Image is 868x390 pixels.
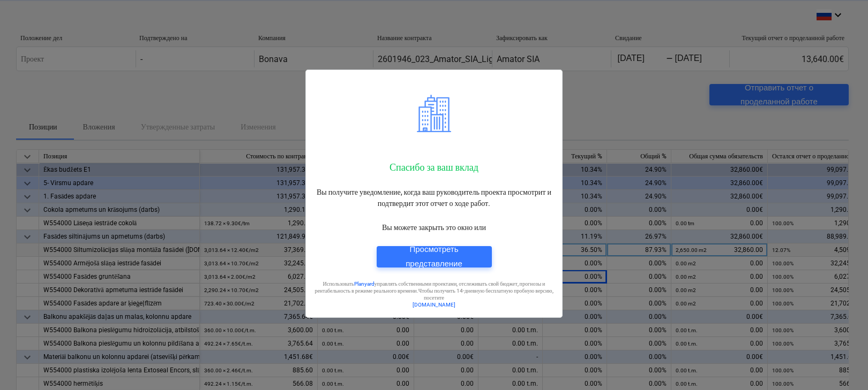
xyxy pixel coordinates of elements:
[315,161,553,174] p: Спасибо за ваш вклад
[315,222,553,233] p: Вы можете закрыть это окно или
[413,302,455,308] a: [DOMAIN_NAME]
[354,281,375,287] a: Planyard
[315,187,553,209] p: Вы получите уведомление, когда ваш руководитель проекта просмотрит и подтвердит этот отчет о ходе...
[315,280,553,302] p: Использовать управлять собственными проектами, отслеживать свой бюджет, прогнозы и рентабельность...
[377,246,492,267] button: Просмотреть представление
[390,242,479,271] div: Просмотреть представление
